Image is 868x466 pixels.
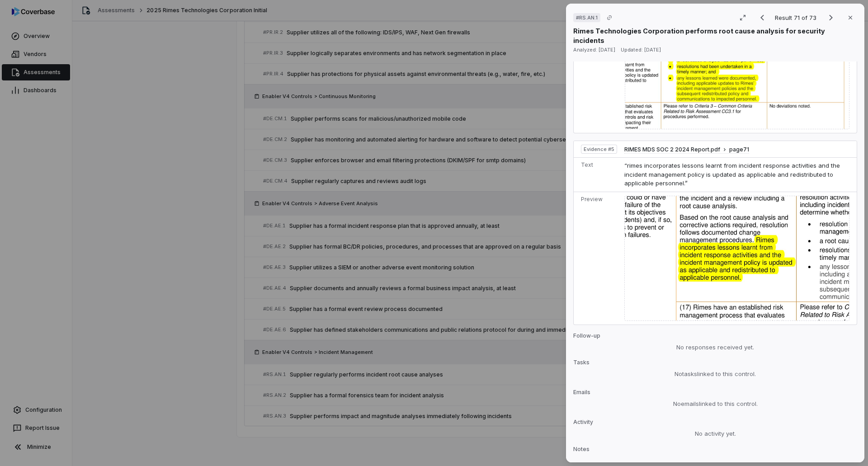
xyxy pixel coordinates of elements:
p: Follow-up [573,332,857,343]
div: No activity yet. [573,429,857,438]
span: RIMES MDS SOC 2 2024 Report.pdf [624,146,720,153]
p: Result 71 of 73 [775,13,818,23]
span: No tasks linked to this control. [675,370,756,378]
p: Tasks [573,359,857,370]
p: Activity [573,419,857,429]
td: Text [574,158,621,192]
span: Updated: [DATE] [621,47,661,53]
span: # RS.AN.1 [576,14,598,21]
img: 71b3c9368a714bc29399af5087e45154_original.jpg_w1200.jpg [624,196,849,321]
td: Preview [574,192,621,324]
p: Notes [573,446,857,457]
span: page 71 [729,146,749,153]
button: Previous result [753,12,771,23]
span: “rimes incorporates lessons learnt from incident response activities and the incident management ... [624,162,840,187]
span: Evidence # 5 [584,146,614,153]
div: No responses received yet. [573,343,857,352]
button: RIMES MDS SOC 2 2024 Report.pdfpage71 [624,146,749,154]
span: Analyzed: [DATE] [573,47,615,53]
span: No emails linked to this control. [673,400,758,408]
p: Rimes Technologies Corporation performs root cause analysis for security incidents [573,26,857,45]
p: Emails [573,389,857,400]
button: Copy link [601,9,618,26]
button: Next result [822,12,840,23]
